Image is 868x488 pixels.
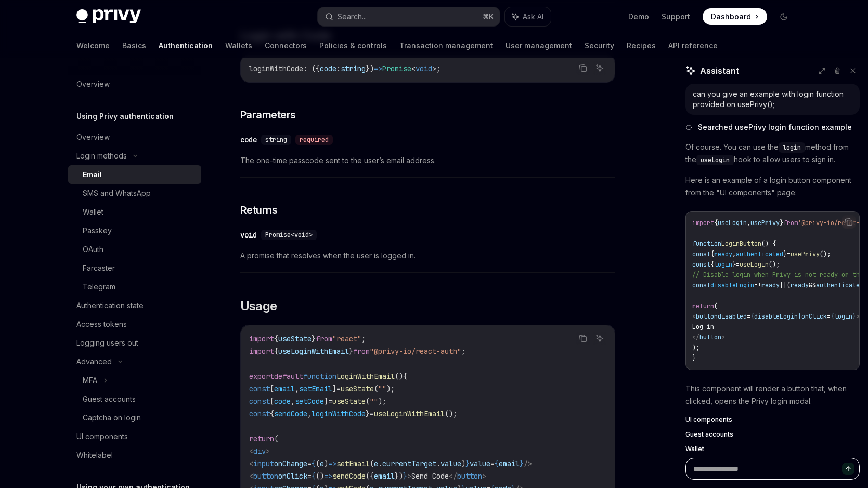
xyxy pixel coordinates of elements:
[714,302,718,310] span: (
[83,281,115,293] div: Telegram
[403,372,407,381] span: {
[692,302,714,310] span: return
[787,281,791,289] span: (
[83,243,103,256] div: OAuth
[76,131,110,143] div: Overview
[76,9,141,24] img: dark logo
[378,384,386,393] span: ""
[68,203,201,221] a: Wallet
[783,219,798,227] span: from
[274,372,303,381] span: default
[710,260,714,269] span: {
[436,459,441,468] span: .
[495,459,499,468] span: {
[83,187,151,200] div: SMS and WhatsApp
[523,11,543,22] span: Ask AI
[274,434,278,443] span: (
[692,260,710,269] span: const
[312,471,316,481] span: {
[736,260,740,269] span: =
[83,262,115,274] div: Farcaster
[783,250,787,258] span: }
[449,471,457,481] span: </
[411,471,449,481] span: Send Code
[769,260,780,269] span: ();
[83,374,97,387] div: MFA
[316,459,320,468] span: (
[324,397,328,406] span: ]
[692,312,696,321] span: <
[316,471,324,481] span: ()
[820,250,831,258] span: ();
[332,397,366,406] span: useState
[441,459,461,468] span: value
[856,312,860,321] span: >
[76,355,112,368] div: Advanced
[320,459,324,468] span: e
[274,459,307,468] span: onChange
[68,390,201,408] a: Guest accounts
[349,347,353,356] span: }
[499,459,520,468] span: email
[68,315,201,334] a: Access tokens
[685,174,860,199] p: Here is an example of a login button component from the "UI components" page:
[416,64,432,73] span: void
[783,143,801,152] span: login
[831,312,834,321] span: {
[299,384,332,393] span: setEmail
[407,471,411,481] span: >
[332,471,366,481] span: sendCode
[76,110,174,123] h5: Using Privy authentication
[593,332,606,345] button: Ask AI
[253,471,278,481] span: button
[370,347,461,356] span: "@privy-io/react-auth"
[68,75,201,94] a: Overview
[461,347,465,356] span: ;
[68,259,201,278] a: Farcaster
[265,33,307,58] a: Connectors
[628,11,649,22] a: Demo
[685,445,704,453] span: Wallet
[787,250,791,258] span: =
[312,409,366,418] span: loginWithCode
[490,459,495,468] span: =
[685,445,860,453] a: Wallet
[718,219,747,227] span: useLogin
[395,372,403,381] span: ()
[761,281,780,289] span: ready
[732,250,736,258] span: ,
[312,334,316,344] span: }
[240,249,615,262] span: A promise that resolves when the user is logged in.
[240,203,278,217] span: Returns
[696,312,718,321] span: button
[68,334,201,352] a: Logging users out
[718,312,747,321] span: disabled
[278,334,312,344] span: useState
[278,347,349,356] span: useLoginWithEmail
[747,312,750,321] span: =
[714,250,732,258] span: ready
[324,459,328,468] span: )
[76,449,113,461] div: Whitelabel
[249,459,253,468] span: <
[265,231,313,239] span: Promise<void>
[68,427,201,446] a: UI components
[328,459,336,468] span: =>
[353,347,370,356] span: from
[750,219,780,227] span: usePrivy
[714,219,718,227] span: {
[240,298,277,314] span: Usage
[240,154,615,167] span: The one-time passcode sent to the user’s email address.
[627,33,656,58] a: Recipes
[685,430,733,439] span: Guest accounts
[374,409,445,418] span: useLoginWithEmail
[253,459,274,468] span: input
[68,165,201,184] a: Email
[270,409,274,418] span: {
[791,250,820,258] span: usePrivy
[758,281,761,289] span: !
[374,384,378,393] span: (
[278,471,307,481] span: onClick
[366,471,374,481] span: ({
[249,372,274,381] span: export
